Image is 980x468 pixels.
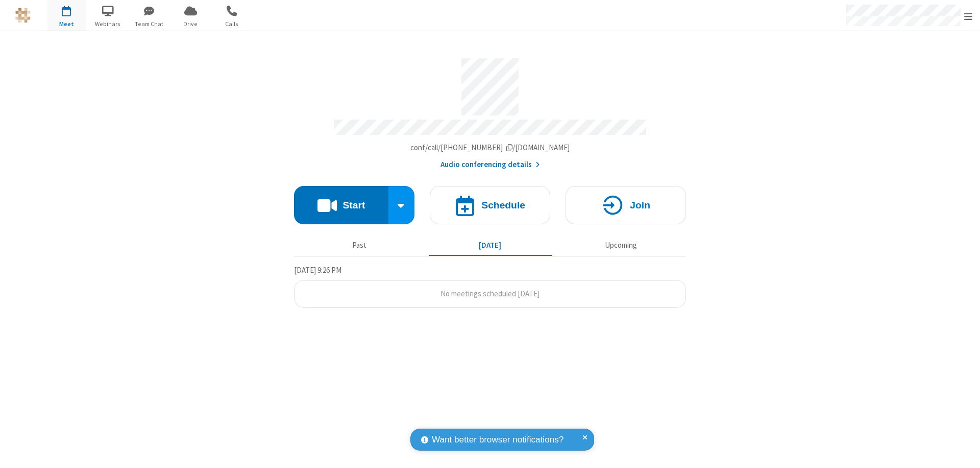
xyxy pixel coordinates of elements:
[432,433,563,447] span: Want better browser notifications?
[47,19,86,29] span: Meet
[388,186,415,224] div: Start conference options
[410,143,570,152] span: Copy my meeting room link
[342,200,365,210] h4: Start
[430,186,550,224] button: Schedule
[15,8,31,23] img: QA Selenium DO NOT DELETE OR CHANGE
[440,159,540,171] button: Audio conferencing details
[171,19,210,29] span: Drive
[440,289,540,298] span: No meetings scheduled [DATE]
[130,19,168,29] span: Team Chat
[294,186,388,224] button: Start
[481,200,525,210] h4: Schedule
[559,236,682,255] button: Upcoming
[294,265,341,275] span: [DATE] 9:26 PM
[294,264,686,308] section: Today's Meetings
[298,236,421,255] button: Past
[213,19,251,29] span: Calls
[566,186,686,224] button: Join
[410,142,570,154] button: Copy my meeting room linkCopy my meeting room link
[89,19,127,29] span: Webinars
[294,51,686,171] section: Account details
[630,200,650,210] h4: Join
[429,236,552,255] button: [DATE]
